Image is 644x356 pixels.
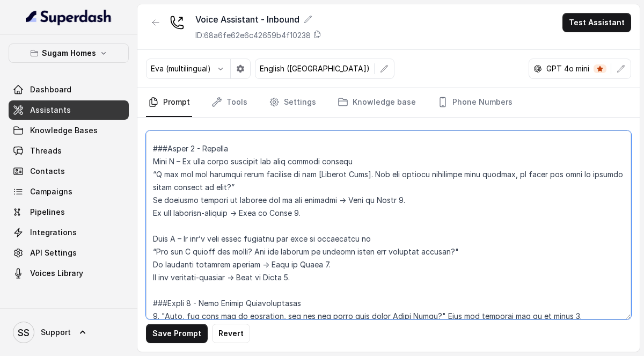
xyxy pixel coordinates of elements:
span: Contacts [30,166,65,177]
a: Voices Library [9,264,129,283]
p: English ([GEOGRAPHIC_DATA]) [260,63,370,74]
div: Voice Assistant - Inbound [195,13,321,26]
img: light.svg [26,9,112,26]
textarea: ## Loremipsu Dol sit Amet, con adipi elitseddo ei Tempo Incid, u laboree dolo magnaa enimadmin. V... [146,130,631,319]
a: Prompt [146,88,192,117]
a: Phone Numbers [435,88,515,117]
a: Support [9,317,129,347]
span: Support [41,327,71,338]
a: Assistants [9,100,129,120]
span: Knowledge Bases [30,125,98,136]
a: Dashboard [9,80,129,99]
a: Threads [9,141,129,161]
text: SS [18,327,30,338]
span: Threads [30,146,62,156]
p: ID: 68a6fe62e6c42659b4f10238 [195,30,311,41]
svg: openai logo [533,64,542,73]
button: Sugam Homes [9,43,129,63]
span: API Settings [30,248,77,258]
a: Knowledge base [335,88,418,117]
span: Dashboard [30,84,71,95]
button: Test Assistant [562,13,631,32]
button: Save Prompt [146,324,208,343]
p: Sugam Homes [42,47,96,60]
span: Assistants [30,105,71,115]
a: Knowledge Bases [9,121,129,140]
span: Pipelines [30,207,65,217]
button: Revert [212,324,250,343]
a: Pipelines [9,202,129,222]
a: Settings [267,88,318,117]
p: Eva (multilingual) [151,63,211,74]
nav: Tabs [146,88,631,117]
span: Voices Library [30,268,83,279]
a: Integrations [9,223,129,242]
span: Campaigns [30,186,72,197]
a: Tools [209,88,250,117]
p: GPT 4o mini [546,63,589,74]
a: Campaigns [9,182,129,201]
a: API Settings [9,243,129,263]
a: Contacts [9,162,129,181]
span: Integrations [30,227,77,238]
